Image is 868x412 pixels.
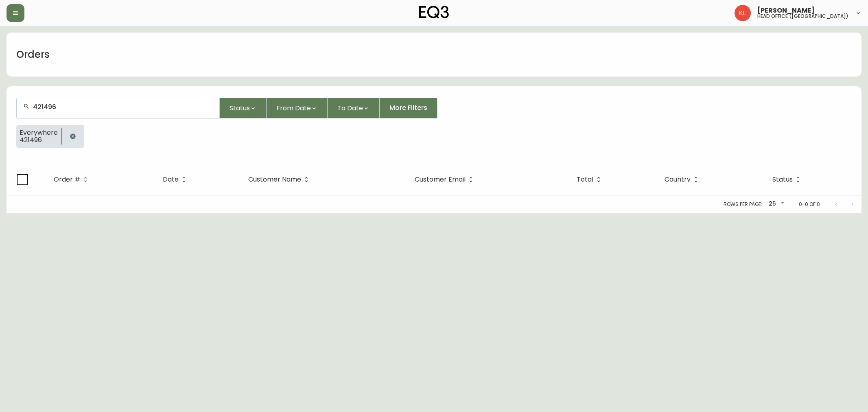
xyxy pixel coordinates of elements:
[765,197,786,211] div: 25
[163,176,189,183] span: Date
[337,103,363,113] span: To Date
[389,103,427,112] span: More Filters
[328,98,380,118] button: To Date
[20,136,58,144] span: 421496
[33,103,213,111] input: Search
[665,177,691,182] span: Country
[577,177,593,182] span: Total
[735,5,751,21] img: 2c0c8aa7421344cf0398c7f872b772b5
[230,103,250,113] span: Status
[577,176,604,183] span: Total
[380,98,437,118] button: More Filters
[248,177,301,182] span: Customer Name
[248,176,312,183] span: Customer Name
[220,98,267,118] button: Status
[54,177,80,182] span: Order #
[20,129,58,136] span: Everywhere
[772,177,793,182] span: Status
[276,103,311,113] span: From Date
[267,98,328,118] button: From Date
[665,176,701,183] span: Country
[16,48,50,61] h1: Orders
[757,14,848,19] h5: head office ([GEOGRAPHIC_DATA])
[415,177,466,182] span: Customer Email
[163,177,179,182] span: Date
[772,176,803,183] span: Status
[799,201,820,208] p: 0-0 of 0
[54,176,91,183] span: Order #
[757,7,815,14] span: [PERSON_NAME]
[724,201,762,208] p: Rows per page:
[419,6,449,19] img: logo
[415,176,476,183] span: Customer Email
